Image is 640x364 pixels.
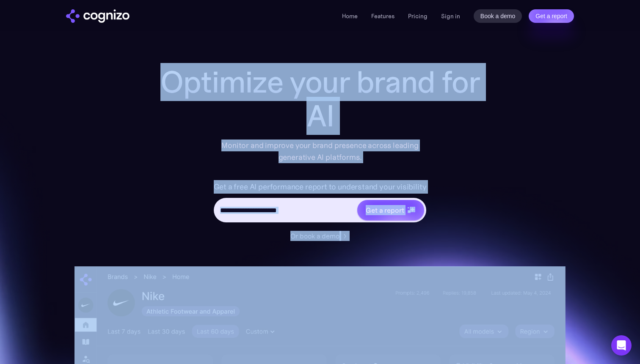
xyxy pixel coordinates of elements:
[151,65,489,99] h1: Optimize your brand for
[356,199,425,221] a: Get a reportstarstarstar
[441,11,460,21] a: Sign in
[151,99,489,133] div: AI
[216,140,424,163] div: Monitor and improve your brand presence across leading generative AI platforms.
[214,180,427,194] label: Get a free AI performance report to understand your visibility
[408,207,409,208] img: star
[366,205,404,215] div: Get a report
[371,12,394,20] a: Features
[410,207,415,212] img: star
[408,12,428,20] a: Pricing
[529,9,574,23] a: Get a report
[474,9,522,23] a: Book a demo
[611,335,632,356] div: Open Intercom Messenger
[66,9,130,23] img: cognizo logo
[66,9,130,23] a: home
[290,231,350,241] a: Or book a demo
[342,12,358,20] a: Home
[214,180,427,227] form: Hero URL Input Form
[290,231,339,241] div: Or book a demo
[408,210,411,213] img: star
